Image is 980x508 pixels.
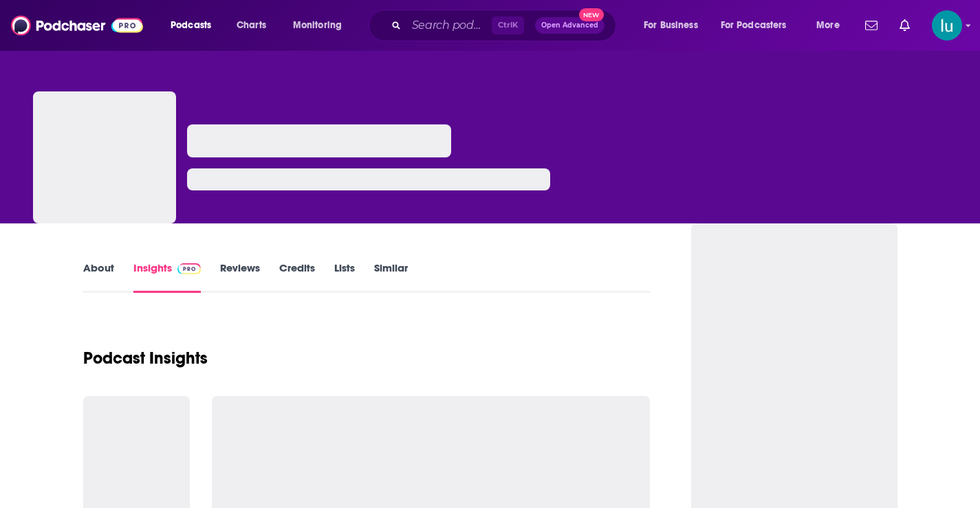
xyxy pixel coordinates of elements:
span: Ctrl K [492,16,524,34]
a: Charts [228,14,274,36]
button: open menu [634,14,715,36]
button: Show profile menu [932,10,962,41]
img: Podchaser - Follow, Share and Rate Podcasts [11,12,143,38]
span: Open Advanced [541,22,598,29]
span: More [816,16,840,35]
div: Search podcasts, credits, & more... [382,10,629,41]
a: Reviews [220,261,260,293]
a: Credits [279,261,315,293]
span: For Business [644,16,698,35]
button: open menu [712,14,807,36]
input: Search podcasts, credits, & more... [406,14,492,36]
a: InsightsPodchaser Pro [133,261,202,293]
img: User Profile [932,10,962,41]
a: Show notifications dropdown [860,14,883,37]
button: Open AdvancedNew [535,17,605,34]
span: Monitoring [293,16,342,35]
img: Podchaser Pro [177,263,202,274]
a: Show notifications dropdown [894,14,915,37]
h1: Podcast Insights [83,348,208,368]
button: open menu [283,14,360,36]
button: open menu [807,14,857,36]
button: open menu [161,14,229,36]
span: Logged in as lusodano [932,10,962,41]
a: Similar [374,261,408,293]
span: For Podcasters [721,16,787,35]
span: Charts [237,16,266,35]
a: About [83,261,114,293]
a: Lists [334,261,355,293]
span: New [579,8,604,21]
span: Podcasts [171,16,211,35]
